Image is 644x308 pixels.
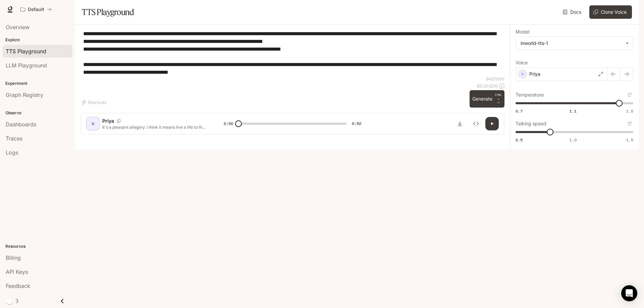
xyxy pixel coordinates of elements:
button: Reset to default [626,91,633,99]
div: inworld-tts-1 [516,37,633,50]
button: Copy Voice ID [114,119,123,123]
span: 1.1 [570,108,577,114]
p: Model [516,29,529,34]
button: Shortcuts [80,97,109,108]
div: inworld-tts-1 [521,40,622,47]
p: Priya [102,118,114,124]
div: Open Intercom Messenger [621,285,637,301]
button: Clone Voice [589,5,632,19]
button: Inspect [469,117,483,130]
p: Voice [516,60,528,65]
span: 1.5 [626,137,633,143]
p: Default [28,7,44,12]
span: 0.7 [516,108,523,114]
p: CTRL + [495,93,502,101]
a: Docs [561,5,584,19]
div: D [88,118,98,129]
p: Temperature [516,93,544,97]
p: 642 / 1000 [486,76,504,82]
p: It's a pleasant allegory. i think it means live a life to the fullest or appreciate what little l... [102,124,208,130]
h1: TTS Playground [82,5,134,19]
span: 0:52 [352,120,361,127]
span: 1.5 [626,108,633,114]
span: 0.5 [516,137,523,143]
p: ⏎ [495,93,502,105]
button: Download audio [453,117,467,130]
button: All workspaces [17,3,55,16]
span: 0:00 [224,120,233,127]
button: Reset to default [626,120,633,127]
p: Priya [529,71,540,77]
span: 1.0 [570,137,577,143]
button: GenerateCTRL +⏎ [470,90,504,108]
p: Talking speed [516,121,546,126]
